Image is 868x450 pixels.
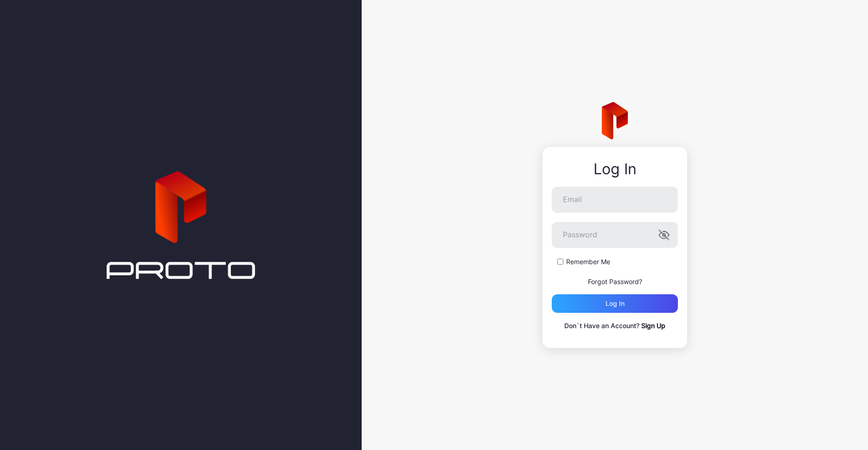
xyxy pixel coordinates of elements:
input: Email [552,187,678,213]
button: Log in [552,294,678,313]
input: Password [552,222,678,248]
a: Forgot Password? [588,278,642,285]
p: Don`t Have an Account? [552,320,678,331]
a: Sign Up [641,322,665,330]
button: Password [658,229,670,241]
label: Remember Me [566,257,610,266]
div: Log in [606,300,625,307]
div: Log In [552,161,678,177]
